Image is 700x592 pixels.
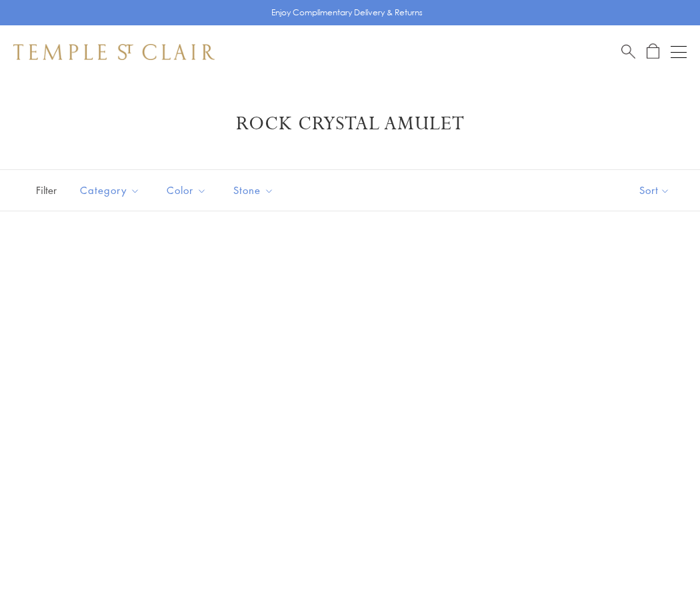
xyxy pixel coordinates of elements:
[671,44,687,60] button: Open navigation
[227,182,284,199] span: Stone
[157,175,217,205] button: Color
[73,182,150,199] span: Category
[647,43,659,60] a: Open Shopping Bag
[70,175,150,205] button: Category
[13,44,215,60] img: Temple St. Clair
[33,112,667,136] h1: Rock Crystal Amulet
[271,6,423,19] p: Enjoy Complimentary Delivery & Returns
[609,170,700,211] button: Show sort by
[621,43,635,60] a: Search
[223,175,284,205] button: Stone
[160,182,217,199] span: Color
